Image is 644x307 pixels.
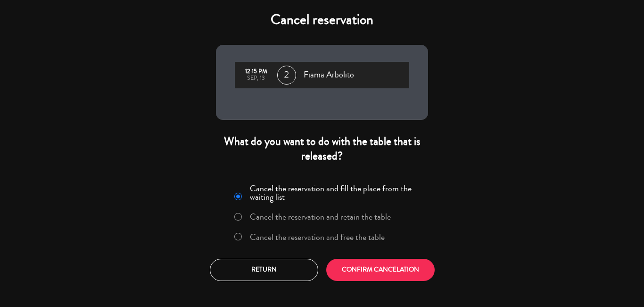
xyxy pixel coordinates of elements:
[210,259,318,281] button: Return
[250,213,391,221] label: Cancel the reservation and retain the table
[216,134,428,163] div: What do you want to do with the table that is released?
[239,75,272,82] div: Sep, 13
[304,68,354,82] span: Fiama Arbolito
[239,68,272,75] div: 12:15 PM
[277,66,296,85] span: 2
[326,259,435,281] button: CONFIRM CANCELATION
[216,11,428,28] h4: Cancel reservation
[250,233,385,241] label: Cancel the reservation and free the table
[250,184,422,201] label: Cancel the reservation and fill the place from the waiting list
